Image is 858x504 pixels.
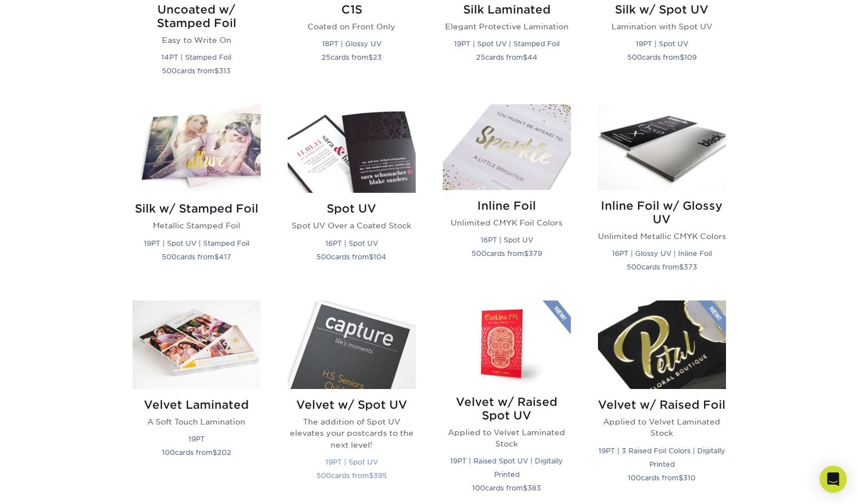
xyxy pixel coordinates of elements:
h2: Velvet Laminated [133,398,261,412]
span: 100 [162,448,175,457]
small: 19PT | Spot UV | Stamped Foil [144,239,249,247]
span: $ [679,263,684,271]
h2: Inline Foil w/ Glossy UV [598,199,726,226]
h2: Silk w/ Spot UV [598,3,726,16]
h2: Spot UV [288,202,416,215]
span: $ [523,484,527,492]
p: Applied to Velvet Laminated Stock [598,416,726,439]
span: $ [214,253,219,261]
p: Easy to Write On [133,34,261,46]
img: Velvet w/ Spot UV Postcards [288,300,416,389]
small: cards from [472,484,541,492]
small: cards from [316,253,386,261]
span: 109 [684,53,697,61]
img: New Product [543,300,571,334]
img: Velvet w/ Raised Spot UV Postcards [443,300,571,386]
h2: Silk Laminated [443,3,571,16]
span: 500 [627,53,642,61]
span: 25 [476,53,485,61]
span: 500 [316,253,331,261]
span: $ [524,249,529,258]
img: Velvet Laminated Postcards [133,300,261,389]
img: Inline Foil Postcards [443,104,571,189]
p: Lamination with Spot UV [598,21,726,32]
p: Applied to Velvet Laminated Stock [443,427,571,450]
span: $ [213,448,217,457]
span: 202 [217,448,231,457]
span: 313 [219,67,231,75]
span: 310 [683,474,696,482]
span: 100 [472,484,485,492]
span: $ [523,53,527,61]
h2: Uncoated w/ Stamped Foil [133,3,261,30]
div: Open Intercom Messenger [820,466,847,493]
p: Unlimited CMYK Foil Colors [443,217,571,228]
a: Inline Foil Postcards Inline Foil Unlimited CMYK Foil Colors 16PT | Spot UV 500cards from$379 [443,104,571,287]
span: $ [368,53,373,61]
small: cards from [162,253,231,261]
small: 16PT | Glossy UV | Inline Foil [612,249,712,258]
img: Silk w/ Stamped Foil Postcards [133,104,261,193]
small: cards from [628,474,696,482]
p: Elegant Protective Lamination [443,21,571,32]
p: A Soft Touch Lamination [133,416,261,427]
small: cards from [476,53,538,61]
img: Velvet w/ Raised Foil Postcards [598,300,726,389]
span: 379 [529,249,542,258]
h2: Velvet w/ Spot UV [288,398,416,412]
h2: Silk w/ Stamped Foil [133,202,261,215]
small: 19PT | Spot UV [636,39,688,48]
span: 44 [527,53,538,61]
h2: Inline Foil [443,199,571,213]
span: 383 [527,484,541,492]
span: $ [680,53,684,61]
small: 16PT | Spot UV [481,236,533,244]
small: cards from [162,67,231,75]
span: 417 [219,253,231,261]
h2: Velvet w/ Raised Foil [598,398,726,412]
p: Unlimited Metallic CMYK Colors [598,231,726,242]
small: 14PT | Stamped Foil [161,53,231,61]
img: New Product [698,300,726,334]
img: Spot UV Postcards [288,104,416,193]
small: cards from [472,249,542,258]
p: Spot UV Over a Coated Stock [288,220,416,231]
span: 395 [373,471,387,480]
small: cards from [322,53,382,61]
span: $ [679,474,683,482]
small: cards from [162,448,231,457]
span: 500 [162,67,177,75]
small: 16PT | Spot UV [325,239,378,247]
span: $ [369,253,373,261]
small: cards from [627,263,697,271]
span: 500 [627,263,641,271]
span: 500 [316,471,331,480]
img: Inline Foil w/ Glossy UV Postcards [598,104,726,189]
small: 18PT | Glossy UV [322,39,381,48]
small: 19PT | Spot UV [325,458,378,466]
span: 23 [373,53,382,61]
a: Spot UV Postcards Spot UV Spot UV Over a Coated Stock 16PT | Spot UV 500cards from$104 [288,104,416,287]
small: 19PT | Spot UV | Stamped Foil [454,39,560,48]
p: Coated on Front Only [288,21,416,32]
small: cards from [316,471,387,480]
span: 25 [322,53,331,61]
span: 500 [472,249,486,258]
span: $ [369,471,373,480]
small: 19PT [188,435,205,443]
p: Metallic Stamped Foil [133,220,261,231]
span: 100 [628,474,641,482]
a: Inline Foil w/ Glossy UV Postcards Inline Foil w/ Glossy UV Unlimited Metallic CMYK Colors 16PT |... [598,104,726,287]
span: 104 [373,253,386,261]
span: $ [214,67,219,75]
small: 19PT | 3 Raised Foil Colors | Digitally Printed [599,446,725,468]
h2: Velvet w/ Raised Spot UV [443,395,571,422]
span: 500 [162,253,177,261]
small: 19PT | Raised Spot UV | Digitally Printed [450,457,563,479]
h2: C1S [288,3,416,16]
a: Silk w/ Stamped Foil Postcards Silk w/ Stamped Foil Metallic Stamped Foil 19PT | Spot UV | Stampe... [133,104,261,287]
span: 373 [684,263,697,271]
small: cards from [627,53,697,61]
p: The addition of Spot UV elevates your postcards to the next level! [288,416,416,450]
